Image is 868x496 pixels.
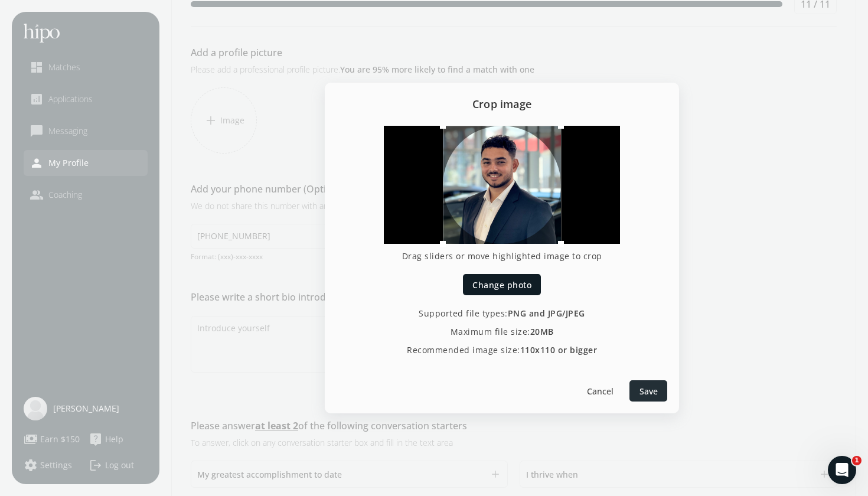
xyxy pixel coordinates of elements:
[520,344,598,355] span: 110x110 or bigger
[407,325,597,338] p: Maximum file size:
[530,326,554,337] span: 20MB
[629,380,667,402] button: Save
[581,380,619,402] button: Cancel
[407,344,597,356] p: Recommended image size:
[587,385,614,397] span: Cancel
[472,279,531,291] span: Change photo
[384,250,620,262] p: Drag sliders or move highlighted image to crop
[508,308,585,319] span: PNG and JPG/JPEG
[463,274,541,295] button: Change photo
[639,385,658,397] span: Save
[828,456,856,484] iframe: Intercom live chat
[325,83,679,125] h2: Crop image
[407,307,597,319] p: Supported file types:
[852,456,862,465] span: 1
